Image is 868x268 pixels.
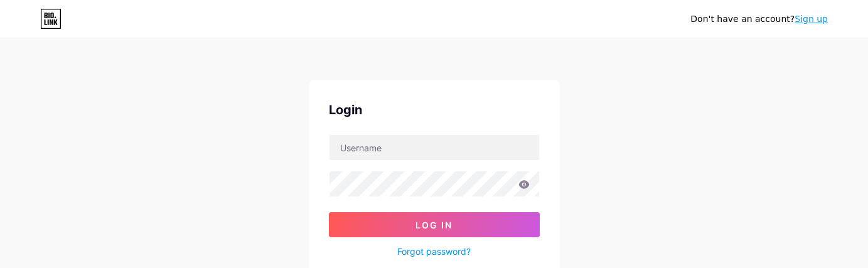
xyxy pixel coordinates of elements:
div: Login [329,100,540,119]
button: Log In [329,212,540,237]
span: Log In [415,220,453,230]
div: Don't have an account? [690,13,828,26]
input: Username [330,135,539,160]
a: Sign up [795,14,828,24]
a: Forgot password? [397,245,471,258]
